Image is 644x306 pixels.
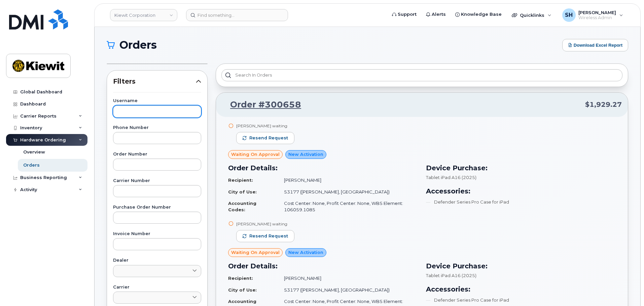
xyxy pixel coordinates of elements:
label: Carrier Number [113,179,201,183]
h3: Order Details: [228,261,418,271]
span: Waiting On Approval [231,151,280,158]
div: [PERSON_NAME] waiting [236,221,294,227]
td: 53177 ([PERSON_NAME], [GEOGRAPHIC_DATA]) [278,186,418,198]
button: Resend request [236,132,294,144]
td: Cost Center: None, Profit Center: None, WBS Element: 106059.1085 [278,198,418,215]
strong: Recipient: [228,275,253,281]
h3: Device Purchase: [426,163,616,173]
strong: City of Use: [228,189,257,194]
label: Invoice Number [113,232,201,236]
span: $1,929.27 [585,100,622,110]
span: Tablet iPad A16 (2025) [426,175,476,180]
td: [PERSON_NAME] [278,174,418,186]
td: [PERSON_NAME] [278,272,418,284]
span: Resend request [249,233,288,239]
h3: Order Details: [228,163,418,173]
span: Resend request [249,135,288,141]
span: Filters [113,77,196,86]
span: New Activation [288,151,323,158]
label: Order Number [113,152,201,157]
h3: Accessories: [426,284,616,294]
button: Resend request [236,230,294,242]
li: Defender Series Pro Case for iPad [426,297,616,303]
span: Tablet iPad A16 (2025) [426,273,476,278]
label: Dealer [113,258,201,263]
input: Search in orders [221,69,622,81]
h3: Device Purchase: [426,261,616,271]
strong: Recipient: [228,177,253,183]
span: Waiting On Approval [231,249,280,256]
button: Download Excel Report [562,39,628,51]
a: Order #300658 [222,99,301,111]
td: 53177 ([PERSON_NAME], [GEOGRAPHIC_DATA]) [278,284,418,296]
iframe: Messenger Launcher [615,277,639,301]
label: Username [113,99,201,103]
div: [PERSON_NAME] waiting [236,123,294,129]
strong: City of Use: [228,287,257,293]
span: New Activation [288,249,323,256]
h3: Accessories: [426,186,616,196]
label: Carrier [113,285,201,290]
label: Purchase Order Number [113,205,201,210]
label: Phone Number [113,126,201,130]
li: Defender Series Pro Case for iPad [426,199,616,205]
strong: Accounting Codes: [228,201,256,212]
span: Orders [119,40,157,50]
